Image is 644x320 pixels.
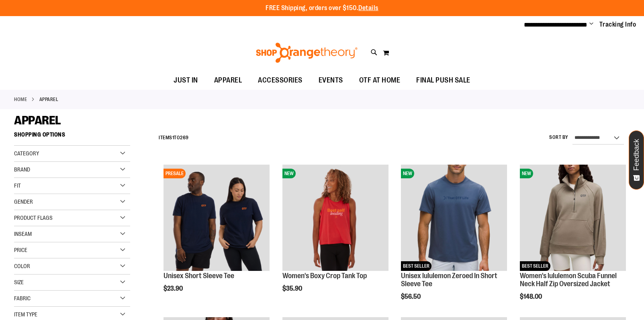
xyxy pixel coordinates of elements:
span: APPAREL [14,114,61,127]
span: ACCESSORIES [258,71,303,89]
span: 1 [172,135,174,140]
p: FREE Shipping, orders over $150. [266,4,378,13]
a: ACCESSORIES [250,71,311,90]
span: Feedback [633,139,640,171]
a: Women's lululemon Scuba Funnel Neck Half Zip Oversized Jacket [520,272,617,288]
div: product [278,161,393,313]
span: Gender [14,198,33,205]
span: Color [14,263,30,269]
a: Details [358,4,378,12]
a: JUST IN [166,71,206,90]
span: OTF AT HOME [359,71,401,89]
span: APPAREL [214,71,242,89]
img: Image of Unisex Short Sleeve Tee [164,165,270,271]
span: 269 [180,135,189,140]
a: Women's lululemon Scuba Funnel Neck Half Zip Oversized JacketNEWBEST SELLER [520,165,626,272]
a: Home [14,96,27,103]
label: Sort By [549,134,568,141]
span: Fabric [14,295,31,301]
span: $56.50 [401,293,422,300]
a: Tracking Info [599,20,636,29]
span: Product Flags [14,215,53,221]
button: Account menu [589,21,593,29]
span: Price [14,247,27,253]
a: FINAL PUSH SALE [408,71,478,90]
span: Item Type [14,311,37,318]
span: NEW [401,169,414,178]
a: Women's Boxy Crop Tank Top [282,272,367,280]
span: Size [14,279,24,285]
span: PRESALE [164,169,186,178]
a: Image of Unisex Short Sleeve TeePRESALE [164,165,270,272]
a: EVENTS [311,71,351,90]
a: APPAREL [206,71,250,89]
div: product [159,161,274,313]
span: Brand [14,166,30,173]
span: $148.00 [520,293,543,300]
span: EVENTS [319,71,343,89]
a: Image of Womens Boxy Crop TankNEW [282,165,388,272]
span: Fit [14,182,21,189]
span: JUST IN [174,71,198,89]
span: Inseam [14,231,32,237]
span: NEW [282,169,296,178]
a: Unisex lululemon Zeroed In Short Sleeve Tee [401,272,497,288]
button: Feedback - Show survey [629,130,644,190]
img: Image of Womens Boxy Crop Tank [282,165,388,271]
span: $23.90 [164,285,184,292]
strong: Shopping Options [14,128,130,146]
span: Category [14,150,39,157]
img: Women's lululemon Scuba Funnel Neck Half Zip Oversized Jacket [520,165,626,271]
a: Unisex lululemon Zeroed In Short Sleeve TeeNEWBEST SELLER [401,165,507,272]
img: Shop Orangetheory [255,43,359,63]
span: FINAL PUSH SALE [416,71,470,89]
h2: Items to [159,132,189,144]
span: NEW [520,169,533,178]
span: $35.90 [282,285,303,292]
a: Unisex Short Sleeve Tee [164,272,234,280]
strong: APPAREL [39,96,59,103]
a: OTF AT HOME [351,71,409,90]
span: BEST SELLER [520,261,550,271]
img: Unisex lululemon Zeroed In Short Sleeve Tee [401,165,507,271]
span: BEST SELLER [401,261,431,271]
